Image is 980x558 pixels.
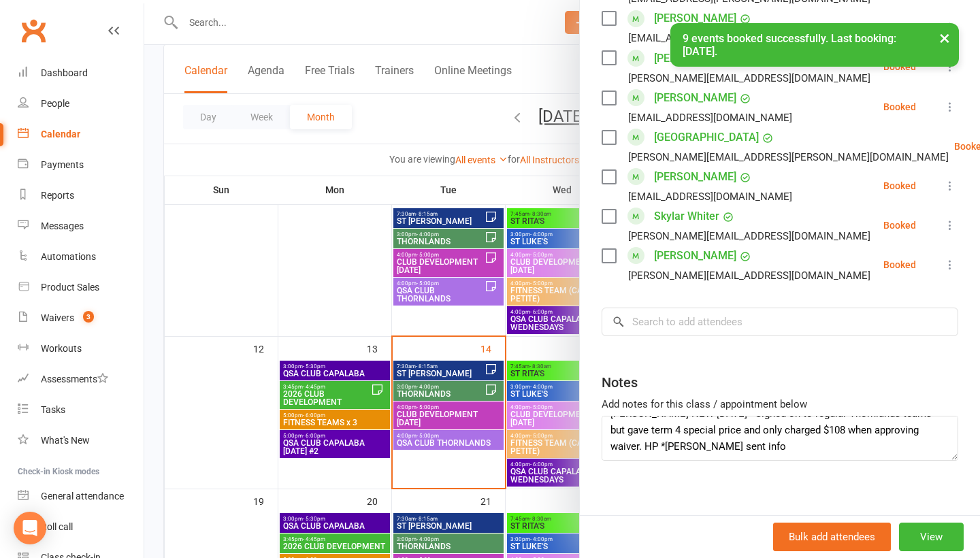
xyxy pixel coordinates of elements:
button: Bulk add attendees [773,523,891,551]
div: [PERSON_NAME][EMAIL_ADDRESS][DOMAIN_NAME] [628,227,870,245]
div: Tasks [41,404,65,415]
a: Roll call [18,512,144,542]
span: 3 [83,311,94,323]
div: Messages [41,220,84,231]
div: [PERSON_NAME][EMAIL_ADDRESS][DOMAIN_NAME] [628,69,870,87]
div: [EMAIL_ADDRESS][DOMAIN_NAME] [628,188,792,206]
div: Booked [883,181,916,191]
div: Booked [883,220,916,230]
a: Clubworx [16,14,50,48]
div: What's New [41,435,90,446]
div: Calendar [41,129,80,139]
div: Automations [41,251,96,262]
a: Reports [18,180,144,211]
div: Open Intercom Messenger [14,512,46,544]
a: [PERSON_NAME] [654,166,736,188]
div: [PERSON_NAME][EMAIL_ADDRESS][DOMAIN_NAME] [628,267,870,284]
a: General attendance kiosk mode [18,481,144,512]
button: View [899,523,964,551]
a: Messages [18,211,144,242]
a: Tasks [18,395,144,425]
a: Payments [18,150,144,180]
input: Search to add attendees [602,308,958,336]
a: Skylar Whiter [654,206,719,227]
div: Booked [883,62,916,71]
div: Waivers [41,312,74,323]
div: Notes [602,373,638,392]
a: Waivers 3 [18,303,144,333]
div: Booked [883,260,916,269]
div: Product Sales [41,282,99,293]
div: Workouts [41,343,82,354]
div: Dashboard [41,67,88,78]
a: [GEOGRAPHIC_DATA] [654,127,759,148]
a: [PERSON_NAME] [654,87,736,109]
a: Workouts [18,333,144,364]
div: Booked [883,102,916,112]
a: [PERSON_NAME] [654,7,736,29]
div: People [41,98,69,109]
a: People [18,88,144,119]
a: [PERSON_NAME] [654,245,736,267]
div: Assessments [41,374,108,384]
div: Roll call [41,521,73,532]
a: Calendar [18,119,144,150]
div: Reports [41,190,74,201]
a: Automations [18,242,144,272]
div: Payments [41,159,84,170]
div: 9 events booked successfully. Last booking: [DATE]. [670,23,959,67]
div: [EMAIL_ADDRESS][DOMAIN_NAME] [628,109,792,127]
div: Add notes for this class / appointment below [602,396,958,412]
a: Dashboard [18,58,144,88]
a: Product Sales [18,272,144,303]
a: What's New [18,425,144,456]
div: General attendance [41,491,124,502]
button: × [932,23,957,52]
div: [PERSON_NAME][EMAIL_ADDRESS][PERSON_NAME][DOMAIN_NAME] [628,148,949,166]
a: Assessments [18,364,144,395]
